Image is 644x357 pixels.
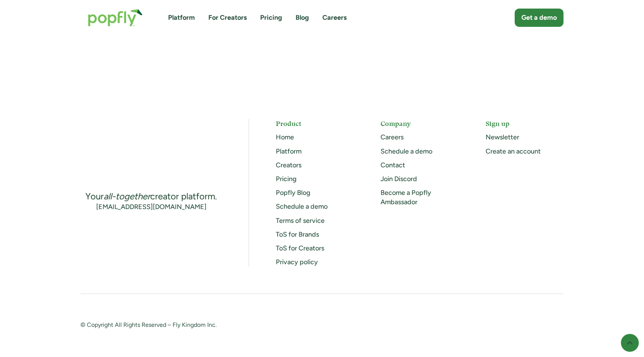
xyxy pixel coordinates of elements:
a: ToS for Brands [276,230,319,238]
a: Get a demo [515,9,563,27]
a: Creators [276,161,302,169]
a: Become a Popfly Ambassador [381,189,431,206]
h5: Product [276,119,354,128]
a: Create an account [486,147,541,155]
div: © Copyright All Rights Reserved – Fly Kingdom Inc. [80,321,309,330]
em: all-together [104,191,150,202]
a: Blog [296,13,309,22]
a: Platform [168,13,195,22]
a: [EMAIL_ADDRESS][DOMAIN_NAME] [96,202,206,212]
a: For Creators [208,13,247,22]
h5: Sign up [486,119,563,128]
a: ToS for Creators [276,244,324,252]
a: Careers [322,13,347,22]
a: Popfly Blog [276,189,310,197]
a: Schedule a demo [276,202,328,211]
a: Pricing [276,175,297,183]
a: Join Discord [381,175,417,183]
a: Careers [381,133,404,141]
a: Contact [381,161,405,169]
div: Your creator platform. [85,190,217,202]
h5: Company [381,119,458,128]
a: Schedule a demo [381,147,432,155]
div: Get a demo [521,13,557,22]
a: home [80,1,150,34]
a: Home [276,133,294,141]
a: Terms of service [276,217,325,225]
a: Privacy policy [276,258,318,266]
a: Pricing [260,13,282,22]
a: Platform [276,147,302,155]
a: Newsletter [486,133,519,141]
